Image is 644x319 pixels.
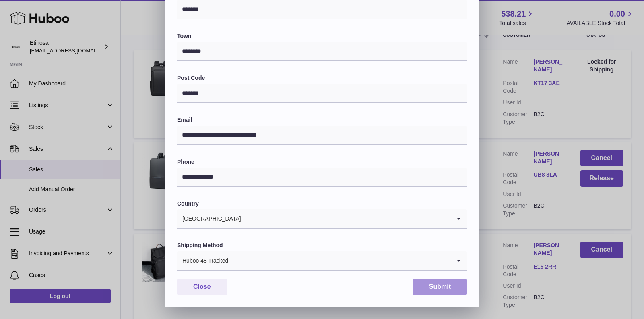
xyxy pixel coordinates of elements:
[177,32,467,40] label: Town
[242,209,451,228] input: Search for option
[229,251,451,270] input: Search for option
[177,200,467,208] label: Country
[177,158,467,166] label: Phone
[413,279,467,295] button: Submit
[177,209,467,229] div: Search for option
[177,209,242,228] span: [GEOGRAPHIC_DATA]
[177,242,467,249] label: Shipping Method
[177,251,229,270] span: Huboo 48 Tracked
[177,74,467,82] label: Post Code
[177,251,467,271] div: Search for option
[177,279,227,295] button: Close
[177,116,467,124] label: Email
